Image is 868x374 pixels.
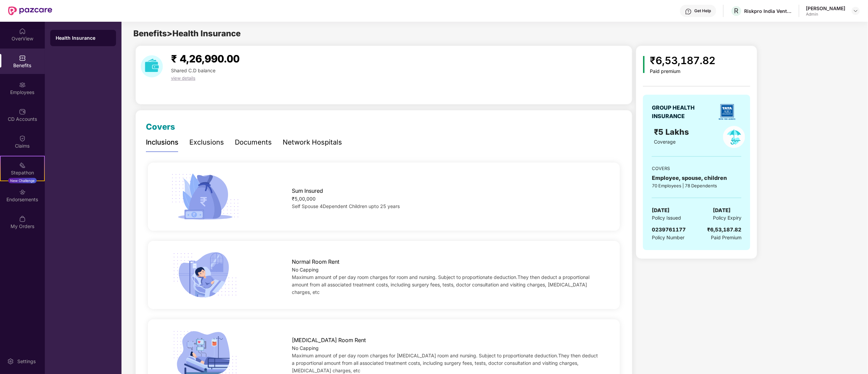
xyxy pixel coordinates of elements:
span: [MEDICAL_DATA] Room Rent [292,336,366,344]
img: svg+xml;base64,PHN2ZyBpZD0iRW1wbG95ZWVzIiB4bWxucz0iaHR0cDovL3d3dy53My5vcmcvMjAwMC9zdmciIHdpZHRoPS... [19,81,26,88]
img: svg+xml;base64,PHN2ZyBpZD0iTXlfT3JkZXJzIiBkYXRhLW5hbWU9Ik15IE9yZGVycyIgeG1sbnM9Imh0dHA6Ly93d3cudz... [19,216,26,222]
div: Documents [235,137,272,148]
div: Employee, spouse, children [652,174,741,182]
span: [DATE] [713,206,731,214]
span: Policy Expiry [713,214,741,222]
img: icon [168,249,242,301]
span: Coverage [654,139,676,145]
div: GROUP HEALTH INSURANCE [652,104,711,120]
div: Riskpro India Ventures Private Limited [744,8,792,14]
div: [PERSON_NAME] [806,5,846,12]
img: svg+xml;base64,PHN2ZyBpZD0iRW5kb3JzZW1lbnRzIiB4bWxucz0iaHR0cDovL3d3dy53My5vcmcvMjAwMC9zdmciIHdpZH... [19,189,26,195]
div: Admin [806,12,846,17]
span: Sum Insured [292,187,323,195]
img: svg+xml;base64,PHN2ZyBpZD0iQ0RfQWNjb3VudHMiIGRhdGEtbmFtZT0iQ0QgQWNjb3VudHMiIHhtbG5zPSJodHRwOi8vd3... [19,108,26,115]
img: policyIcon [723,126,745,148]
span: ₹ 4,26,990.00 [171,53,240,65]
div: ₹5,00,000 [292,195,599,203]
img: download [141,55,163,77]
div: Health Insurance [56,35,111,41]
span: Shared C.D balance [171,68,215,73]
div: Settings [15,358,38,365]
div: Stepathon [1,169,44,176]
img: svg+xml;base64,PHN2ZyBpZD0iQmVuZWZpdHMiIHhtbG5zPSJodHRwOi8vd3d3LnczLm9yZy8yMDAwL3N2ZyIgd2lkdGg9Ij... [19,55,26,61]
span: Maximum amount of per day room charges for [MEDICAL_DATA] room and nursing. Subject to proportion... [292,353,598,373]
img: icon [643,56,645,73]
span: Policy Issued [652,214,681,222]
div: COVERS [652,165,741,172]
img: insurerLogo [715,100,739,124]
div: Network Hospitals [283,137,342,148]
img: svg+xml;base64,PHN2ZyB4bWxucz0iaHR0cDovL3d3dy53My5vcmcvMjAwMC9zdmciIHdpZHRoPSIyMSIgaGVpZ2h0PSIyMC... [19,162,26,169]
img: svg+xml;base64,PHN2ZyBpZD0iU2V0dGluZy0yMHgyMCIgeG1sbnM9Imh0dHA6Ly93d3cudzMub3JnLzIwMDAvc3ZnIiB3aW... [7,358,14,365]
span: view details [171,75,195,81]
span: Normal Room Rent [292,258,339,266]
img: svg+xml;base64,PHN2ZyBpZD0iQ2xhaW0iIHhtbG5zPSJodHRwOi8vd3d3LnczLm9yZy8yMDAwL3N2ZyIgd2lkdGg9IjIwIi... [19,135,26,142]
span: R [734,7,739,15]
div: 70 Employees | 78 Dependents [652,182,741,189]
img: icon [168,171,242,222]
img: svg+xml;base64,PHN2ZyBpZD0iSGVscC0zMngzMiIgeG1sbnM9Imh0dHA6Ly93d3cudzMub3JnLzIwMDAvc3ZnIiB3aWR0aD... [685,8,692,15]
div: ₹6,53,187.82 [650,53,716,69]
div: Paid premium [650,69,716,74]
span: ₹5 Lakhs [654,127,691,137]
div: Exclusions [189,137,224,148]
span: Paid Premium [711,234,741,241]
span: Covers [146,122,175,132]
img: svg+xml;base64,PHN2ZyBpZD0iRHJvcGRvd24tMzJ4MzIiIHhtbG5zPSJodHRwOi8vd3d3LnczLm9yZy8yMDAwL3N2ZyIgd2... [853,8,858,14]
span: 0239761177 [652,226,686,233]
div: New Challenge [8,178,37,183]
span: Self Spouse 4Dependent Children upto 25 years [292,203,400,209]
span: [DATE] [652,206,669,214]
img: svg+xml;base64,PHN2ZyBpZD0iSG9tZSIgeG1sbnM9Imh0dHA6Ly93d3cudzMub3JnLzIwMDAvc3ZnIiB3aWR0aD0iMjAiIG... [19,28,26,35]
div: ₹6,53,187.82 [707,226,741,234]
div: Get Help [695,8,711,14]
div: No Capping [292,266,599,274]
span: Maximum amount of per day room charges for room and nursing. Subject to proportionate deduction.T... [292,274,589,295]
div: No Capping [292,344,599,352]
img: New Pazcare Logo [8,6,52,15]
span: Policy Number [652,235,684,240]
div: Inclusions [146,137,178,148]
span: Benefits > Health Insurance [133,29,241,38]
